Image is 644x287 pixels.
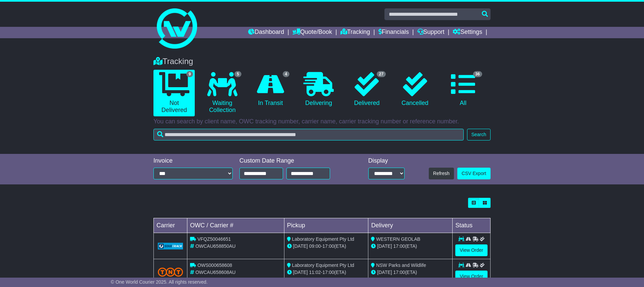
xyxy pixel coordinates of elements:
[293,243,308,249] span: [DATE]
[368,157,405,165] div: Display
[153,70,195,116] a: 9 Not Delivered
[453,27,482,38] a: Settings
[377,71,386,77] span: 27
[154,218,187,233] td: Carrier
[378,27,409,38] a: Financials
[153,157,233,165] div: Invoice
[201,70,243,116] a: 5 Waiting Collection
[457,168,491,179] a: CSV Export
[346,70,387,109] a: 27 Delivered
[250,70,291,109] a: 4 In Transit
[195,243,236,249] span: OWCAU658850AU
[377,243,392,249] span: [DATE]
[340,27,370,38] a: Tracking
[283,71,290,77] span: 4
[293,270,308,275] span: [DATE]
[455,244,488,256] a: View Order
[453,218,491,233] td: Status
[284,218,368,233] td: Pickup
[248,27,284,38] a: Dashboard
[443,70,484,109] a: 36 All
[158,268,183,277] img: TNT_Domestic.png
[377,270,392,275] span: [DATE]
[322,243,334,249] span: 17:00
[292,236,354,242] span: Laboratory Equipment Pty Ltd
[376,236,420,242] span: WESTERN GEOLAB
[322,270,334,275] span: 17:00
[455,271,488,282] a: View Order
[239,157,347,165] div: Custom Date Range
[287,243,366,250] div: - (ETA)
[368,218,453,233] td: Delivery
[393,243,405,249] span: 17:00
[158,243,183,249] img: GetCarrierServiceLogo
[394,70,435,109] a: Cancelled
[309,243,321,249] span: 09:00
[292,27,332,38] a: Quote/Book
[153,118,491,125] p: You can search by client name, OWC tracking number, carrier name, carrier tracking number or refe...
[371,269,450,276] div: (ETA)
[467,129,491,140] button: Search
[287,269,366,276] div: - (ETA)
[371,243,450,250] div: (ETA)
[298,70,339,109] a: Delivering
[187,218,284,233] td: OWC / Carrier #
[429,168,454,179] button: Refresh
[393,270,405,275] span: 17:00
[309,270,321,275] span: 11:02
[195,270,236,275] span: OWCAU658608AU
[150,57,494,66] div: Tracking
[186,71,193,77] span: 9
[111,279,208,285] span: © One World Courier 2025. All rights reserved.
[473,71,482,77] span: 36
[234,71,241,77] span: 5
[197,263,232,268] span: OWS000658608
[292,263,354,268] span: Laboratory Equipment Pty Ltd
[376,263,426,268] span: NSW Parks and Wildlife
[417,27,445,38] a: Support
[197,236,231,242] span: VFQZ50046651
